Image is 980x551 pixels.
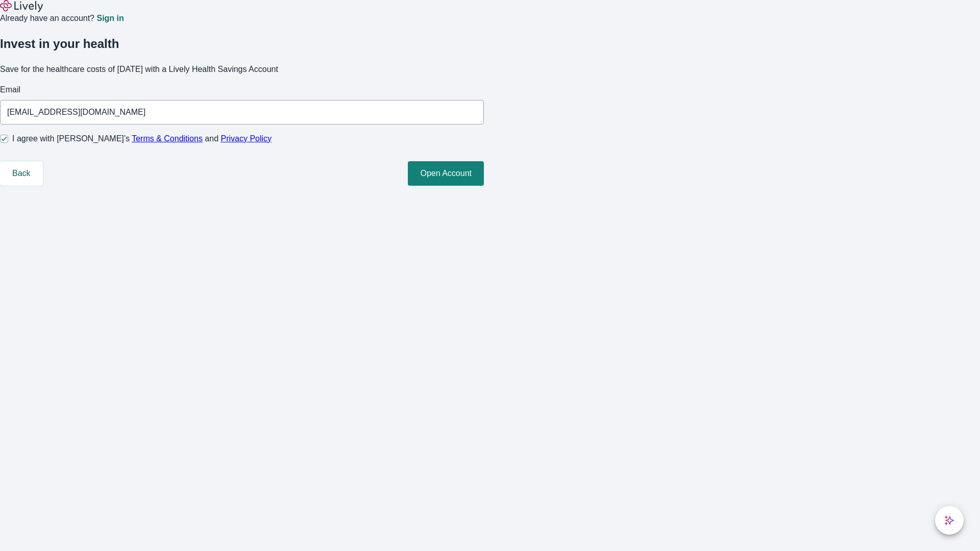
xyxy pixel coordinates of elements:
svg: Lively AI Assistant [944,515,954,525]
a: Privacy Policy [221,134,272,143]
button: chat [935,506,964,535]
span: I agree with [PERSON_NAME]’s and [12,133,272,145]
a: Terms & Conditions [132,134,203,143]
a: Sign in [96,14,124,22]
button: Open Account [408,161,484,186]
